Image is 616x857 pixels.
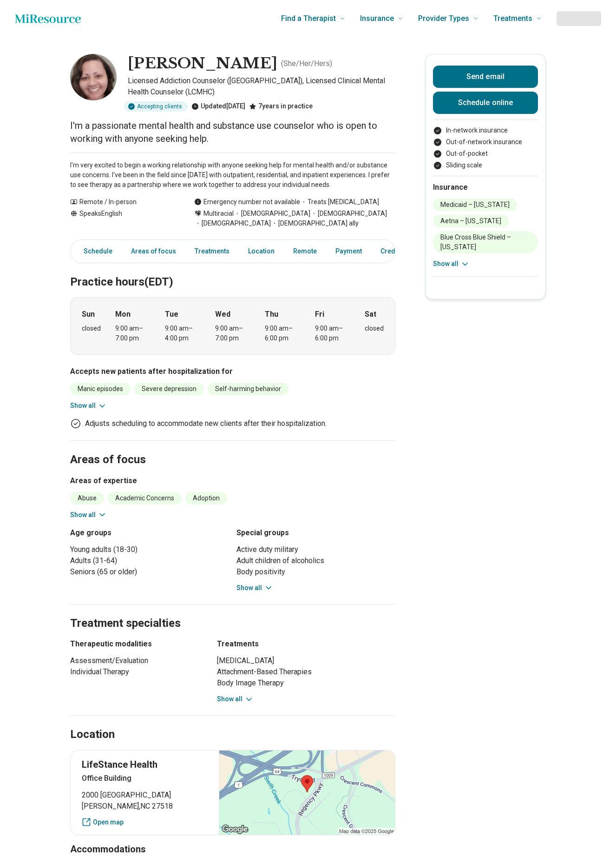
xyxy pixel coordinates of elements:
[70,54,117,100] img: Tiffany Corbett, Licensed Addiction Counselor (LAC)
[128,54,277,73] h1: [PERSON_NAME]
[375,242,421,261] a: Credentials
[72,242,118,261] a: Schedule
[85,418,327,429] p: Adjusts scheduling to accommodate new clients after their hospitalization.
[82,817,208,827] a: Open map
[493,12,532,25] span: Treatments
[249,101,313,112] div: 7 years in practice
[70,727,115,743] h2: Location
[215,309,230,320] strong: Wed
[82,324,101,333] div: closed
[189,242,235,261] a: Treatments
[191,101,245,112] div: Updated [DATE]
[70,366,395,377] h3: Accepts new patients after hospitalization for
[433,126,538,135] li: In-network insurance
[165,324,201,343] div: 9:00 am – 4:00 pm
[70,475,395,486] h3: Areas of expertise
[70,566,229,578] li: Seniors (65 or older)
[310,209,387,219] span: [DEMOGRAPHIC_DATA]
[236,566,395,578] li: Body positivity
[70,593,395,631] h2: Treatment specialties
[433,231,538,253] li: Blue Cross Blue Shield – [US_STATE]
[215,324,251,343] div: 9:00 am – 7:00 pm
[208,383,288,395] li: Self-harming behavior
[234,209,310,219] span: [DEMOGRAPHIC_DATA]
[70,119,395,145] p: I'm a passionate mental health and substance use counselor who is open to working with anyone see...
[433,199,517,211] li: Medicaid – [US_STATE]
[70,209,176,228] div: Speaks English
[433,126,538,170] ul: Payment options
[217,666,395,678] li: Attachment-Based Therapies
[70,666,200,678] li: Individual Therapy
[165,309,178,320] strong: Tue
[265,324,301,343] div: 9:00 am – 6:00 pm
[315,309,324,320] strong: Fri
[82,309,95,320] strong: Sun
[70,655,200,666] li: Assessment/Evaluation
[134,383,204,395] li: Severe depression
[70,843,395,856] h3: Accommodations
[70,555,229,566] li: Adults (31-64)
[70,297,395,355] div: When does the program meet?
[433,259,470,269] button: Show all
[115,309,131,320] strong: Mon
[300,197,379,207] span: Treats [MEDICAL_DATA]
[82,758,208,771] p: LifeStance Health
[70,527,229,538] h3: Age groups
[194,197,300,207] div: Emergency number not available
[365,309,376,320] strong: Sat
[124,101,188,112] div: Accepting clients
[125,242,182,261] a: Areas of focus
[281,12,336,25] span: Find a Therapist
[82,773,208,784] p: Office Building
[365,324,384,333] div: closed
[70,510,107,520] button: Show all
[265,309,278,320] strong: Thu
[418,12,469,25] span: Provider Types
[82,790,208,801] span: 2000 [GEOGRAPHIC_DATA]
[194,219,271,228] span: [DEMOGRAPHIC_DATA]
[82,801,208,812] span: [PERSON_NAME] , NC 27518
[433,215,509,227] li: Aetna – [US_STATE]
[108,492,182,505] li: Academic Concerns
[271,219,359,228] span: [DEMOGRAPHIC_DATA] ally
[70,160,395,190] p: I'm very excited to begin a working relationship with anyone seeking help for mental health and/o...
[433,137,538,147] li: Out-of-network insurance
[433,92,538,114] a: Schedule online
[433,182,538,193] h2: Insurance
[217,678,395,689] li: Body Image Therapy
[433,149,538,159] li: Out-of-pocket
[70,544,229,555] li: Young adults (18-30)
[70,252,395,290] h2: Practice hours (EDT)
[217,694,254,704] button: Show all
[433,160,538,170] li: Sliding scale
[217,655,395,666] li: [MEDICAL_DATA]
[288,242,322,261] a: Remote
[236,544,395,555] li: Active duty military
[70,492,104,505] li: Abuse
[236,555,395,566] li: Adult children of alcoholics
[70,638,200,650] h3: Therapeutic modalities
[128,75,395,98] p: Licensed Addiction Counselor ([GEOGRAPHIC_DATA]), Licensed Clinical Mental Health Counselor (LCMHC)
[203,209,234,219] span: Multiracial
[433,66,538,88] button: Send email
[242,242,280,261] a: Location
[70,197,176,207] div: Remote / In-person
[70,383,131,395] li: Manic episodes
[315,324,351,343] div: 9:00 am – 6:00 pm
[70,401,107,411] button: Show all
[115,324,151,343] div: 9:00 am – 7:00 pm
[360,12,394,25] span: Insurance
[15,9,81,28] a: Home page
[70,430,395,468] h2: Areas of focus
[217,638,395,650] h3: Treatments
[236,583,273,593] button: Show all
[185,492,227,505] li: Adoption
[236,527,395,538] h3: Special groups
[330,242,367,261] a: Payment
[281,58,332,69] p: ( She/Her/Hers )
